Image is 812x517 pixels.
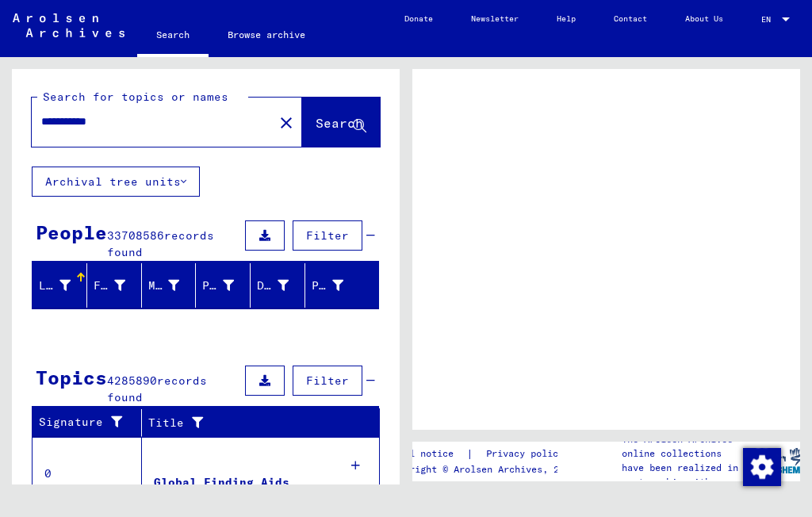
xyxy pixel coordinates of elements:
div: Signature [39,414,129,431]
span: EN [761,15,779,24]
div: Last Name [39,273,90,298]
div: Change consent [742,447,780,485]
mat-header-cell: Prisoner # [305,263,378,308]
div: Date of Birth [257,278,289,294]
button: Archival tree units [32,167,200,197]
button: Clear [270,106,302,138]
div: Prisoner # [312,278,343,294]
a: Legal notice [387,446,466,462]
a: Search [137,16,209,57]
div: Signature [39,410,145,435]
p: Copyright © Arolsen Archives, 2021 [387,462,583,477]
img: Arolsen_neg.svg [13,13,124,37]
div: Date of Birth [257,273,308,298]
div: People [36,218,107,247]
span: records found [107,228,214,259]
button: Filter [293,366,362,396]
mat-header-cell: Place of Birth [196,263,251,308]
span: Filter [306,373,349,388]
div: Last Name [39,278,71,294]
mat-header-cell: Date of Birth [251,263,305,308]
button: Filter [293,220,362,251]
div: Title [148,415,348,431]
div: First Name [94,273,145,298]
p: have been realized in partnership with [622,461,752,489]
div: First Name [94,278,125,294]
div: Topics [36,363,107,392]
span: Search [316,115,363,131]
span: records found [107,373,207,404]
div: Global Finding Aids [154,474,289,491]
td: 0 [33,437,142,510]
div: Maiden Name [148,273,200,298]
div: Maiden Name [148,278,180,294]
mat-header-cell: Maiden Name [142,263,197,308]
mat-label: Search for topics or names [43,90,228,104]
div: Place of Birth [202,278,234,294]
div: | [387,446,583,462]
mat-header-cell: First Name [87,263,142,308]
span: 4285890 [107,373,157,388]
span: Filter [306,228,349,243]
a: Privacy policy [473,446,583,462]
button: Search [302,98,380,147]
mat-icon: close [277,113,296,132]
div: Title [148,410,364,435]
span: 33708586 [107,228,164,243]
img: Change consent [743,448,781,486]
p: The Arolsen Archives online collections [622,432,752,461]
mat-header-cell: Last Name [33,263,87,308]
div: Prisoner # [312,273,363,298]
a: Browse archive [209,16,324,54]
div: Place of Birth [202,273,254,298]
